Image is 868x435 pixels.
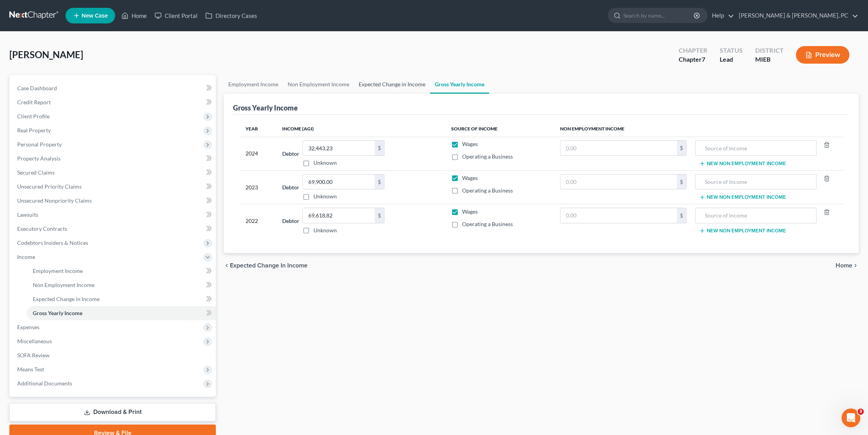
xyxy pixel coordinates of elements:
[560,141,677,155] input: 0.00
[462,221,512,227] span: Operating a Business
[17,113,50,119] span: Client Profile
[282,217,299,225] label: Debtor
[852,262,859,269] i: chevron_right
[699,228,786,234] button: New Non Employment Income
[841,408,860,427] iframe: Intercom live chat
[375,208,384,223] div: $
[17,99,51,105] span: Credit Report
[735,9,858,23] a: [PERSON_NAME] & [PERSON_NAME], PC
[27,306,216,320] a: Gross Yearly Income
[679,55,707,64] div: Chapter
[699,141,812,155] input: Source of Income
[699,160,786,167] button: New Non Employment Income
[836,262,852,269] span: Home
[720,55,743,64] div: Lead
[796,46,849,64] button: Preview
[33,267,83,274] span: Employment Income
[17,155,60,162] span: Property Analysis
[677,141,686,155] div: $
[313,226,337,234] label: Unknown
[9,403,216,421] a: Download & Print
[17,239,88,246] span: Codebtors Insiders & Notices
[233,103,298,112] div: Gross Yearly Income
[17,253,35,260] span: Income
[11,348,216,362] a: SOFA Review
[702,55,705,63] span: 7
[462,153,512,160] span: Operating a Business
[375,141,384,155] div: $
[17,324,39,330] span: Expenses
[11,208,216,222] a: Lawsuits
[699,194,786,200] button: New Non Employment Income
[245,140,270,167] div: 2024
[11,166,216,180] a: Secured Claims
[17,197,92,204] span: Unsecured Nonpriority Claims
[462,141,477,147] span: Wages
[17,338,52,344] span: Miscellaneous
[17,141,62,148] span: Personal Property
[17,380,72,387] span: Additional Documents
[282,150,299,158] label: Debtor
[283,75,354,94] a: Non Employment Income
[354,75,430,94] a: Expected Change in Income
[303,208,375,223] input: 0.00
[33,282,94,288] span: Non Employment Income
[679,46,707,55] div: Chapter
[554,121,843,137] th: Non Employment Income
[462,208,477,215] span: Wages
[224,262,230,269] i: chevron_left
[677,175,686,189] div: $
[857,408,864,415] span: 3
[17,85,57,91] span: Case Dashboard
[445,121,553,137] th: Source of Income
[699,208,812,223] input: Source of Income
[239,121,276,137] th: Year
[282,183,299,191] label: Debtor
[230,262,308,269] span: Expected Change in Income
[699,175,812,189] input: Source of Income
[82,13,108,19] span: New Case
[27,278,216,292] a: Non Employment Income
[677,208,686,223] div: $
[462,187,512,194] span: Operating a Business
[17,225,67,232] span: Executory Contracts
[313,193,337,200] label: Unknown
[11,95,216,109] a: Credit Report
[623,8,695,23] input: Search by name...
[17,183,82,190] span: Unsecured Priority Claims
[11,152,216,166] a: Property Analysis
[33,296,100,302] span: Expected Change in Income
[17,169,55,176] span: Secured Claims
[755,46,783,55] div: District
[11,81,216,95] a: Case Dashboard
[11,222,216,236] a: Executory Contracts
[27,292,216,306] a: Expected Change in Income
[303,175,375,189] input: 0.00
[9,49,83,60] span: [PERSON_NAME]
[720,46,743,55] div: Status
[836,262,859,269] button: Home chevron_right
[462,175,477,181] span: Wages
[201,9,261,23] a: Directory Cases
[430,75,489,94] a: Gross Yearly Income
[17,127,51,134] span: Real Property
[117,9,151,23] a: Home
[17,211,38,218] span: Lawsuits
[27,264,216,278] a: Employment Income
[245,208,270,234] div: 2022
[375,175,384,189] div: $
[276,121,445,137] th: Income (AGI)
[560,175,677,189] input: 0.00
[245,174,270,201] div: 2023
[303,141,375,155] input: 0.00
[708,9,734,23] a: Help
[313,159,337,167] label: Unknown
[224,262,308,269] button: chevron_left Expected Change in Income
[224,75,283,94] a: Employment Income
[17,352,50,358] span: SOFA Review
[11,194,216,208] a: Unsecured Nonpriority Claims
[151,9,201,23] a: Client Portal
[33,310,82,316] span: Gross Yearly Income
[17,366,44,373] span: Means Test
[755,55,783,64] div: MIEB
